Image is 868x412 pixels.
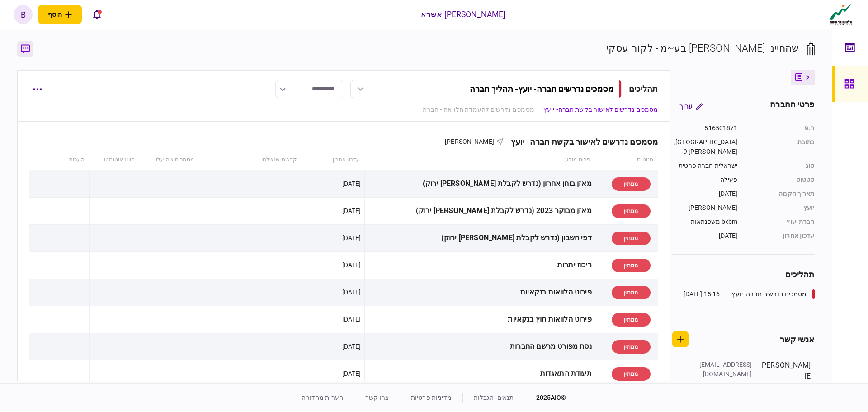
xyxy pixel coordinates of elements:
div: [DATE] [672,231,738,241]
div: ממתין [612,204,651,218]
button: b [14,5,33,24]
div: תאריך הקמה [747,189,815,199]
div: סטטוס [747,175,815,185]
a: מדיניות פרטיות [411,394,452,401]
th: מסמכים שהועלו [139,150,198,170]
div: תהליכים [629,83,658,95]
button: מסמכים נדרשים חברה- יועץ- תהליך חברה [350,80,622,98]
div: [DATE] [342,260,361,270]
div: [PERSON_NAME] [672,203,738,213]
a: הערות מהדורה [302,394,343,401]
div: פעילה [672,175,738,185]
th: הערות [58,150,89,170]
div: פרטי החברה [770,98,814,114]
div: bkbm משכנתאות [672,217,738,227]
div: דפי חשבון (נדרש לקבלת [PERSON_NAME] ירוק) [368,228,592,248]
a: מסמכים נדרשים לאישור בקשת חברה- יועץ [543,105,658,114]
div: סוג [747,161,815,170]
div: [DATE] [342,369,361,378]
div: שהחיינו [PERSON_NAME] בע~מ - לקוח עסקי [606,41,799,56]
div: ממתין [612,367,651,381]
button: פתח תפריט להוספת לקוח [38,5,82,24]
th: סיווג אוטומטי [89,150,139,170]
div: [DATE] [342,288,361,297]
a: צרו קשר [365,394,389,401]
div: חברת יעוץ [747,217,815,227]
span: [PERSON_NAME] [445,138,494,145]
a: מסמכים נדרשים חברה- יועץ15:16 [DATE] [684,289,815,299]
a: מסמכים נדרשים להעמדת הלוואה - חברה [423,105,534,114]
div: 15:16 [DATE] [684,289,720,299]
div: ממתין [612,340,651,354]
div: [DATE] [342,315,361,324]
th: קבצים שנשלחו [198,150,302,170]
div: [DATE] [342,342,361,351]
div: ח.פ [747,123,815,133]
div: 516501871 [672,123,738,133]
div: מאזן מבוקר 2023 (נדרש לקבלת [PERSON_NAME] ירוק) [368,201,592,221]
div: ממתין [612,232,651,245]
img: client company logo [828,3,854,26]
div: מסמכים נדרשים לאישור בקשת חברה- יועץ [504,137,658,147]
div: פירוט הלוואות חוץ בנקאיות [368,309,592,330]
th: פריט מידע [364,150,595,170]
button: פתח רשימת התראות [87,5,106,24]
button: ערוך [672,98,710,114]
div: [GEOGRAPHIC_DATA], 9 [PERSON_NAME] [672,137,738,156]
div: מסמכים נדרשים חברה- יועץ [731,289,807,299]
div: [DATE] [342,179,361,188]
div: תהליכים [672,268,815,280]
div: [DATE] [672,189,738,199]
div: יועץ [747,203,815,213]
div: ממתין [612,177,651,191]
div: [DATE] [342,233,361,242]
div: ממתין [612,286,651,299]
th: סטטוס [595,150,658,170]
div: [PHONE_NUMBER] [693,379,752,388]
div: מאזן בוחן אחרון (נדרש לקבלת [PERSON_NAME] ירוק) [368,174,592,194]
div: ממתין [612,313,651,327]
div: [DATE] [342,206,361,215]
div: כתובת [747,137,815,156]
div: תעודת התאגדות [368,364,592,384]
div: [PERSON_NAME] אשראי [419,9,506,20]
div: ריכוז יתרות [368,255,592,275]
a: תנאים והגבלות [474,394,514,401]
div: אנשי קשר [780,333,815,346]
div: [EMAIL_ADDRESS][DOMAIN_NAME] [693,360,752,379]
div: עדכון אחרון [747,231,815,241]
div: ישראלית חברה פרטית [672,161,738,170]
th: עדכון אחרון [302,150,364,170]
div: מסמכים נדרשים חברה- יועץ - תהליך חברה [470,84,613,94]
div: ממתין [612,259,651,272]
div: פירוט הלוואות בנקאיות [368,282,592,303]
div: © 2025 AIO [525,393,566,403]
div: נסח מפורט מרשם החברות [368,336,592,357]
